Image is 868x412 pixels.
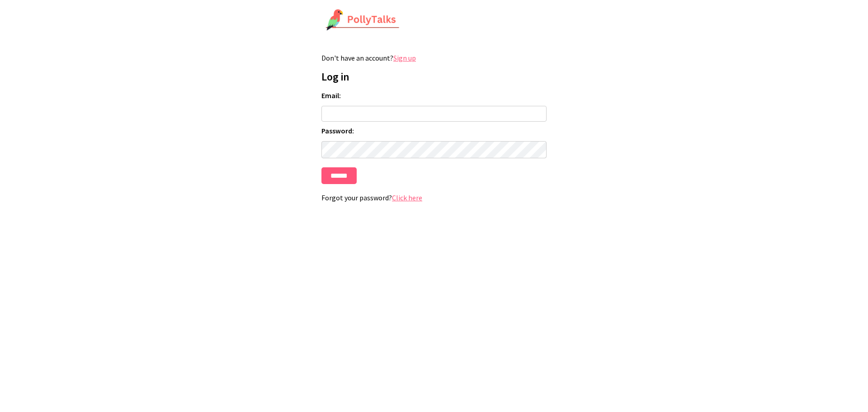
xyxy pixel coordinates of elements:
[321,53,547,62] p: Don't have an account?
[321,126,547,135] label: Password:
[392,193,422,202] a: Click here
[321,91,547,100] label: Email:
[325,9,400,32] img: PollyTalks Logo
[321,70,547,84] h1: Log in
[321,193,547,202] p: Forgot your password?
[393,53,416,62] a: Sign up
